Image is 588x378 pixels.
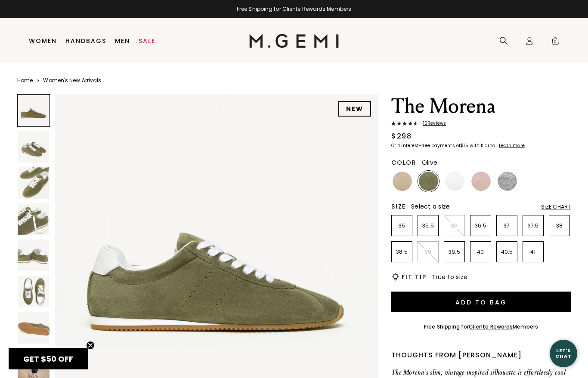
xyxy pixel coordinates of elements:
[17,77,33,84] a: Home
[419,172,438,191] img: Olive
[424,323,538,330] div: Free Shipping for Members
[418,249,438,255] p: 39
[391,203,406,210] h2: Size
[249,34,339,48] img: M.Gemi
[392,222,412,229] p: 35
[470,222,491,229] p: 36.5
[499,142,525,149] klarna-placement-style-cta: Learn more
[460,142,468,149] klarna-placement-style-amount: $75
[18,203,50,235] img: The Morena
[422,158,437,167] span: Olive
[498,172,517,191] img: Silver
[115,37,130,44] a: Men
[470,249,491,255] p: 40
[43,77,101,84] a: Women's New Arrivals
[391,292,571,312] button: Add to Bag
[86,341,95,350] button: Close teaser
[23,353,73,364] span: GET $50 OFF
[469,323,513,330] a: Cliente Rewards
[391,131,412,141] div: $298
[471,172,491,191] img: Ballerina Pink
[550,348,577,359] div: Let's Chat
[65,37,106,44] a: Handbags
[411,202,450,211] span: Select a size
[541,203,571,210] div: Size Chart
[9,348,88,369] div: GET $50 OFFClose teaser
[549,222,569,229] p: 38
[445,172,464,191] img: White
[18,276,50,307] img: The Morena
[18,131,50,163] img: The Morena
[418,222,438,229] p: 35.5
[393,172,412,191] img: Latte
[418,121,446,126] span: 10 Review s
[444,249,464,255] p: 39.5
[431,273,467,281] span: True to size
[29,37,57,44] a: Women
[391,350,571,360] div: Thoughts from [PERSON_NAME]
[392,249,412,255] p: 38.5
[497,222,517,229] p: 37
[551,38,560,47] span: 0
[523,222,543,229] p: 37.5
[523,249,543,255] p: 41
[18,312,50,344] img: The Morena
[470,142,498,149] klarna-placement-style-body: with Klarna
[139,37,155,44] a: Sale
[444,222,464,229] p: 36
[391,121,571,128] a: 10Reviews
[391,94,571,118] h1: The Morena
[497,249,517,255] p: 40.5
[18,167,50,199] img: The Morena
[338,101,371,117] div: NEW
[402,274,426,280] h2: Fit Tip
[391,159,417,166] h2: Color
[18,240,50,271] img: The Morena
[498,143,525,148] a: Learn more
[391,142,460,149] klarna-placement-style-body: Or 4 interest-free payments of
